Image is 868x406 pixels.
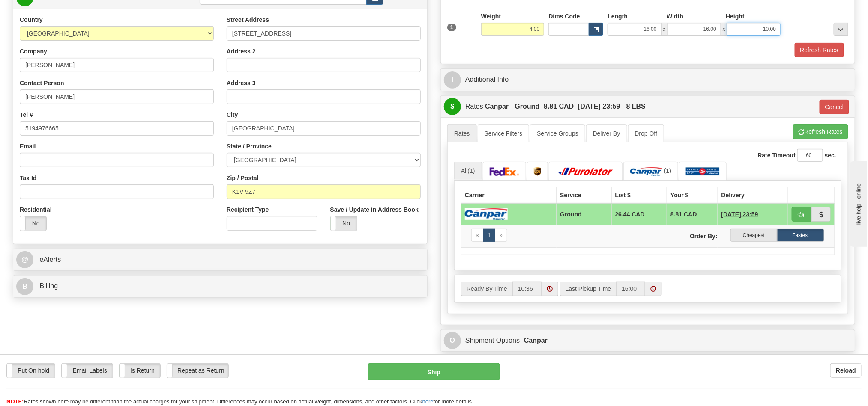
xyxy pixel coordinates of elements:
strong: - Canpar [520,337,548,344]
th: Carrier [461,187,557,203]
label: Ready By Time [461,282,512,296]
label: Recipient Type [227,205,269,214]
label: Canpar - Ground - [DATE] 23:59 - 8 LBS [485,98,646,115]
span: NOTE: [6,398,24,405]
span: (1) [664,167,671,174]
label: Email Labels [62,364,113,378]
label: Company [20,47,47,56]
img: Canada Post [686,167,720,176]
button: Cancel [820,100,850,114]
td: 8.81 CAD [667,203,718,225]
label: Email [20,142,36,151]
span: Billing [39,282,58,290]
div: ... [834,23,848,36]
a: Rates [447,124,477,142]
span: (1) [468,167,475,174]
a: Service Groups [530,124,585,142]
label: Length [608,12,628,21]
label: Put On hold [7,364,55,378]
label: No [331,216,357,231]
label: Repeat as Return [167,364,228,378]
a: Deliver By [586,124,627,142]
label: Save / Update in Address Book [330,205,419,214]
span: eAlerts [39,256,61,263]
img: UPS [534,167,541,176]
label: No [20,216,46,231]
label: Address 3 [227,79,256,87]
label: Address 2 [227,47,256,56]
td: Ground [557,203,611,225]
a: Service Filters [478,124,530,142]
a: $Rates Canpar - Ground -8.81 CAD -[DATE] 23:59 - 8 LBS [444,98,811,116]
img: Canpar [465,208,508,220]
label: Order By: [648,229,724,240]
iframe: chat widget [848,159,867,246]
label: Residential [20,205,52,214]
span: O [444,332,461,349]
span: @ [16,251,33,268]
td: 26.44 CAD [611,203,667,225]
a: Previous [471,229,484,242]
label: Contact Person [20,79,64,87]
img: Canpar [630,167,662,176]
label: Weight [481,12,501,21]
label: Country [20,15,43,24]
th: Delivery [718,187,788,203]
label: Cheapest [730,229,778,242]
label: Tax Id [20,174,36,182]
img: FedEx Express® [490,167,520,176]
a: All [454,162,482,180]
a: 1 [483,229,496,242]
span: 1 [447,24,456,31]
button: Ship [368,363,500,380]
button: Refresh Rates [793,124,848,139]
th: Your $ [667,187,718,203]
label: Zip / Postal [227,174,259,182]
a: @ eAlerts [16,251,424,269]
span: x [721,23,727,36]
span: x [661,23,667,36]
label: Is Return [120,364,160,378]
label: Rate Timeout [758,151,796,160]
span: 8.81 CAD - [544,103,578,110]
label: Dims Code [548,12,580,21]
span: » [500,232,503,238]
label: sec. [825,151,836,160]
th: List $ [611,187,667,203]
label: State / Province [227,142,272,151]
span: 1 Day [721,210,758,219]
label: Height [726,12,745,21]
th: Service [557,187,611,203]
label: Last Pickup Time [560,282,617,296]
a: B Billing [16,278,424,295]
span: B [16,278,33,295]
button: Refresh Rates [795,43,844,57]
label: City [227,110,238,119]
b: Reload [836,367,856,374]
label: Width [667,12,683,21]
span: « [476,232,479,238]
a: OShipment Options- Canpar [444,332,852,350]
input: Enter a location [227,26,421,41]
div: live help - online [6,7,79,14]
label: Fastest [777,229,824,242]
label: Street Address [227,15,269,24]
button: Reload [830,363,862,378]
a: here [422,398,434,405]
a: IAdditional Info [444,71,852,89]
img: Purolator [556,167,616,176]
span: I [444,71,461,89]
span: $ [444,98,461,115]
label: Tel # [20,110,33,119]
a: Drop Off [628,124,664,142]
a: Next [495,229,507,242]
